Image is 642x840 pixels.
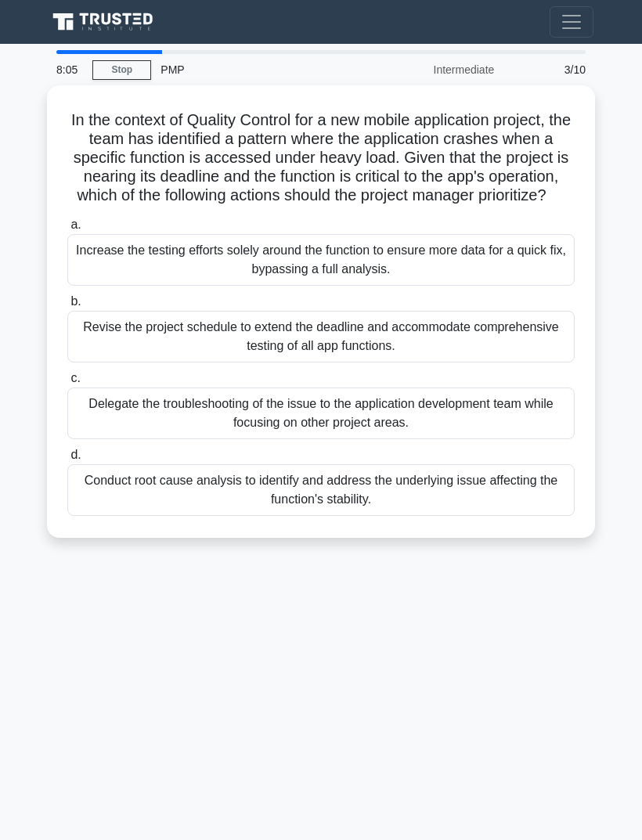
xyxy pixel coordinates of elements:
[70,218,81,231] span: a.
[503,54,595,85] div: 3/10
[67,311,575,362] div: Revise the project schedule to extend the deadline and accommodate comprehensive testing of all a...
[67,464,575,516] div: Conduct root cause analysis to identify and address the underlying issue affecting the function's...
[47,54,92,85] div: 8:05
[151,54,366,85] div: PMP
[92,60,151,80] a: Stop
[66,110,576,206] h5: In the context of Quality Control for a new mobile application project, the team has identified a...
[550,6,593,38] button: Toggle navigation
[70,448,81,461] span: d.
[67,234,575,286] div: Increase the testing efforts solely around the function to ensure more data for a quick fix, bypa...
[70,294,81,308] span: b.
[70,371,80,384] span: c.
[67,388,575,439] div: Delegate the troubleshooting of the issue to the application development team while focusing on o...
[366,54,503,85] div: Intermediate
